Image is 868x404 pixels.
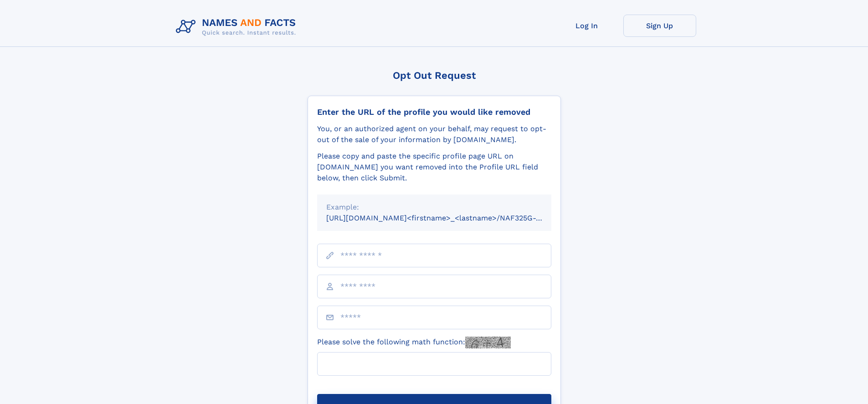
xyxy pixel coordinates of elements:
[317,107,551,117] div: Enter the URL of the profile you would like removed
[326,202,542,213] div: Example:
[317,151,551,184] div: Please copy and paste the specific profile page URL on [DOMAIN_NAME] you want removed into the Pr...
[172,15,303,39] img: Logo Names and Facts
[317,123,551,145] div: You, or an authorized agent on your behalf, may request to opt-out of the sale of your informatio...
[317,337,511,348] label: Please solve the following math function:
[308,70,561,81] div: Opt Out Request
[623,15,696,37] a: Sign Up
[550,15,623,37] a: Log In
[326,214,569,222] small: [URL][DOMAIN_NAME]<firstname>_<lastname>/NAF325G-xxxxxxxx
